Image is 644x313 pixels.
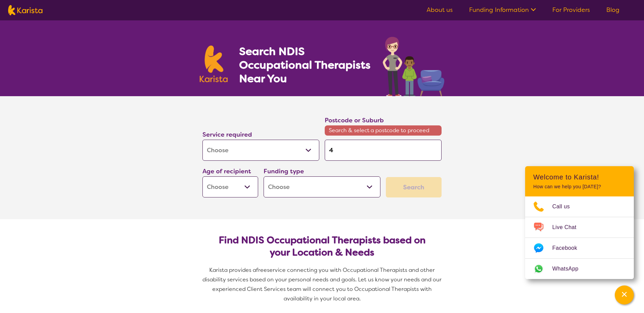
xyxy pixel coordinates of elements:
[8,5,42,15] img: Karista logo
[208,234,436,259] h2: Find NDIS Occupational Therapists based on your Location & Needs
[606,6,620,14] a: Blog
[427,6,453,14] a: About us
[525,259,634,279] a: Web link opens in a new tab.
[533,184,626,190] p: How can we help you [DATE]?
[325,125,442,136] span: Search & select a postcode to proceed
[202,266,443,302] span: service connecting you with Occupational Therapists and other disability services based on your p...
[469,6,536,14] a: Funding Information
[525,166,634,279] div: Channel Menu
[256,266,267,274] span: free
[615,285,634,305] button: Channel Menu
[552,264,587,274] span: WhatsApp
[552,6,590,14] a: For Providers
[383,37,444,96] img: occupational-therapy
[325,116,384,124] label: Postcode or Suburb
[552,222,585,232] span: Live Chat
[202,131,252,139] label: Service required
[325,140,442,161] input: Type
[202,167,251,175] label: Age of recipient
[552,243,585,253] span: Facebook
[209,266,256,274] span: Karista provides a
[200,46,228,82] img: Karista logo
[525,196,634,279] ul: Choose channel
[264,167,304,175] label: Funding type
[239,45,371,85] h1: Search NDIS Occupational Therapists Near You
[533,173,626,181] h2: Welcome to Karista!
[552,202,578,212] span: Call us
